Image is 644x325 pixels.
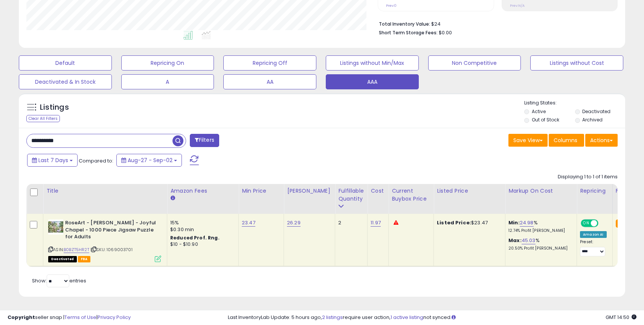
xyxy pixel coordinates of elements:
div: % [508,237,571,251]
div: Markup on Cost [508,187,574,195]
a: 26.29 [287,219,301,227]
div: 2 [338,219,362,226]
button: AAA [326,74,419,89]
a: 11.97 [371,219,381,227]
span: 2025-09-10 14:50 GMT [606,314,636,321]
label: Deactivated [582,108,610,115]
span: | SKU: 1069003701 [90,247,133,253]
b: Reduced Prof. Rng. [170,235,220,241]
button: Non Competitive [428,55,521,71]
span: Last 7 Days [38,156,68,164]
button: Repricing Off [223,55,316,71]
b: Listed Price: [437,219,471,226]
button: Listings without Cost [530,55,623,71]
button: Deactivated & In Stock [19,74,112,89]
b: Min: [508,219,520,226]
div: Clear All Filters [26,115,60,122]
a: 23.47 [242,219,255,227]
button: Repricing On [121,55,214,71]
a: 24.98 [520,219,534,227]
div: ASIN: [48,219,161,261]
a: 45.03 [522,237,536,244]
button: A [121,74,214,89]
div: [PERSON_NAME] [287,187,332,195]
b: RoseArt - [PERSON_NAME] - Joyful Chapel - 1000 Piece Jigsaw Puzzle for Adults [65,219,157,242]
span: Compared to: [79,157,113,164]
small: Prev: N/A [510,3,525,8]
small: Amazon Fees. [170,195,175,202]
div: Current Buybox Price [392,187,430,203]
span: FBA [78,256,91,262]
label: Archived [582,117,603,123]
b: Total Inventory Value: [379,21,430,27]
li: $24 [379,19,612,28]
button: Filters [190,134,219,147]
b: Max: [508,237,522,244]
button: AA [223,74,316,89]
a: Terms of Use [64,314,96,321]
div: $0.30 min [170,226,233,233]
span: ON [581,220,591,227]
button: Actions [585,134,618,147]
span: OFF [597,220,609,227]
div: 15% [170,219,233,226]
div: Displaying 1 to 1 of 1 items [558,173,618,181]
div: Preset: [580,239,606,256]
span: Aug-27 - Sep-02 [128,156,172,164]
button: Columns [549,134,584,147]
span: All listings that are unavailable for purchase on Amazon for any reason other than out-of-stock [48,256,77,262]
a: 1 active listing [391,314,423,321]
p: 20.50% Profit [PERSON_NAME] [508,246,571,251]
div: Title [46,187,164,195]
div: Repricing [580,187,609,195]
a: Privacy Policy [98,314,131,321]
div: Listed Price [437,187,502,195]
div: $10 - $10.90 [170,241,233,248]
div: Cost [371,187,385,195]
a: 2 listings [322,314,343,321]
div: Amazon AI [580,231,606,238]
label: Out of Stock [532,117,559,123]
button: Aug-27 - Sep-02 [116,154,182,167]
small: FBA [616,219,630,228]
span: Show: entries [32,277,86,284]
div: seller snap | | [8,314,131,321]
div: Fulfillable Quantity [338,187,364,203]
button: Default [19,55,112,71]
a: B0BZT5HR2T [64,247,89,253]
button: Last 7 Days [27,154,78,167]
img: 61rPyJARI9L._SL40_.jpg [48,219,63,235]
p: Listing States: [524,100,625,107]
b: Short Term Storage Fees: [379,29,438,36]
span: $0.00 [439,29,452,36]
div: Last InventoryLab Update: 5 hours ago, require user action, not synced. [228,314,637,321]
div: % [508,219,571,233]
th: The percentage added to the cost of goods (COGS) that forms the calculator for Min & Max prices. [505,184,577,214]
div: $23.47 [437,219,499,226]
button: Save View [508,134,548,147]
small: Prev: 0 [386,3,397,8]
div: Amazon Fees [170,187,235,195]
button: Listings without Min/Max [326,55,419,71]
label: Active [532,108,546,115]
p: 12.74% Profit [PERSON_NAME] [508,228,571,233]
strong: Copyright [8,314,35,321]
div: Min Price [242,187,281,195]
span: Columns [554,136,577,144]
h5: Listings [40,102,69,113]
